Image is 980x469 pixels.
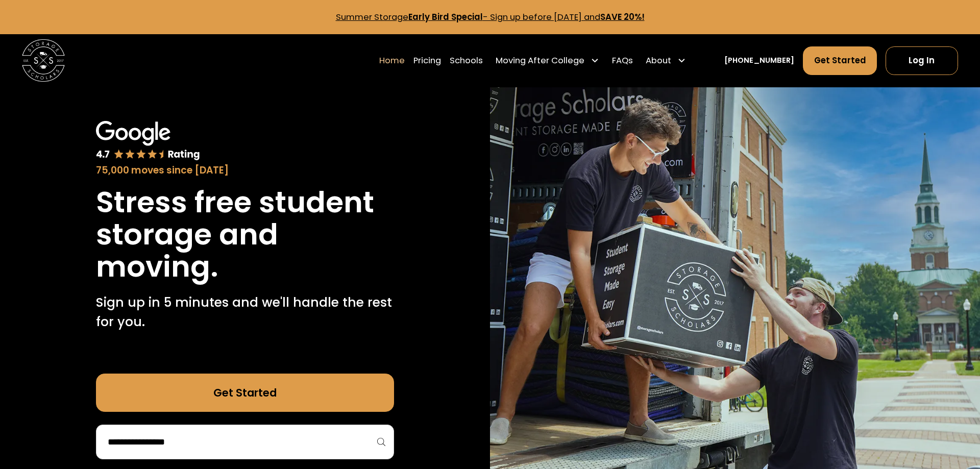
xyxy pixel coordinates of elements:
strong: Early Bird Special [408,11,483,23]
div: 75,000 moves since [DATE] [96,163,394,178]
div: Moving After College [496,54,584,67]
h1: Stress free student storage and moving. [96,186,394,283]
img: Storage Scholars main logo [22,39,64,82]
a: Log In [886,46,958,75]
a: FAQs [612,46,633,76]
strong: SAVE 20%! [600,11,645,23]
a: Summer StorageEarly Bird Special- Sign up before [DATE] andSAVE 20%! [336,11,645,23]
div: Moving After College [491,46,603,76]
img: Google 4.7 star rating [96,121,200,161]
a: Get Started [96,374,394,412]
a: [PHONE_NUMBER] [724,55,794,66]
a: Schools [450,46,483,76]
a: Pricing [413,46,441,76]
div: About [642,46,691,76]
div: About [646,54,671,67]
a: Home [379,46,405,76]
p: Sign up in 5 minutes and we'll handle the rest for you. [96,293,394,331]
a: Get Started [803,46,877,75]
